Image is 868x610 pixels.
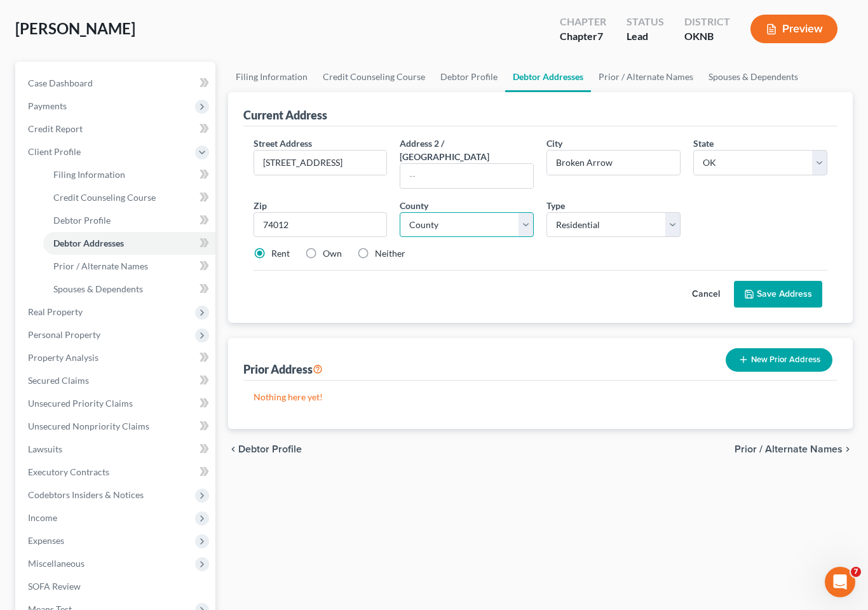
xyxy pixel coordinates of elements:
[18,575,215,598] a: SOFA Review
[546,138,562,149] span: City
[228,444,302,454] button: chevron_left Debtor Profile
[28,558,85,569] span: Miscellaneous
[591,62,701,92] a: Prior / Alternate Names
[53,192,156,203] span: Credit Counseling Course
[28,489,144,500] span: Codebtors Insiders & Notices
[18,346,215,369] a: Property Analysis
[684,29,730,44] div: OKNB
[18,369,215,392] a: Secured Claims
[315,62,433,92] a: Credit Counseling Course
[28,78,93,88] span: Case Dashboard
[28,535,64,546] span: Expenses
[684,15,730,29] div: District
[701,62,806,92] a: Spouses & Dependents
[254,212,388,238] input: XXXXX
[53,261,148,271] span: Prior / Alternate Names
[678,281,734,307] button: Cancel
[53,238,124,248] span: Debtor Addresses
[726,348,832,372] button: New Prior Address
[28,444,62,454] span: Lawsuits
[28,123,83,134] span: Credit Report
[254,138,312,149] span: Street Address
[254,151,387,175] input: Enter street address
[53,215,111,226] span: Debtor Profile
[825,567,855,597] iframe: Intercom live chat
[375,247,405,260] label: Neither
[43,163,215,186] a: Filing Information
[28,421,149,431] span: Unsecured Nonpriority Claims
[400,137,534,163] label: Address 2 / [GEOGRAPHIC_DATA]
[43,255,215,278] a: Prior / Alternate Names
[323,247,342,260] label: Own
[560,15,606,29] div: Chapter
[243,362,323,377] div: Prior Address
[18,392,215,415] a: Unsecured Priority Claims
[28,512,57,523] span: Income
[254,200,267,211] span: Zip
[228,444,238,454] i: chevron_left
[627,15,664,29] div: Status
[735,444,843,454] span: Prior / Alternate Names
[271,247,290,260] label: Rent
[28,329,100,340] span: Personal Property
[433,62,505,92] a: Debtor Profile
[28,398,133,409] span: Unsecured Priority Claims
[735,444,853,454] button: Prior / Alternate Names chevron_right
[546,199,565,212] label: Type
[597,30,603,42] span: 7
[254,391,828,403] p: Nothing here yet!
[547,151,680,175] input: Enter city...
[28,306,83,317] span: Real Property
[734,281,822,308] button: Save Address
[18,118,215,140] a: Credit Report
[28,466,109,477] span: Executory Contracts
[28,581,81,592] span: SOFA Review
[843,444,853,454] i: chevron_right
[627,29,664,44] div: Lead
[693,138,714,149] span: State
[505,62,591,92] a: Debtor Addresses
[228,62,315,92] a: Filing Information
[18,438,215,461] a: Lawsuits
[15,19,135,37] span: [PERSON_NAME]
[851,567,861,577] span: 7
[43,186,215,209] a: Credit Counseling Course
[43,209,215,232] a: Debtor Profile
[53,283,143,294] span: Spouses & Dependents
[400,200,428,211] span: County
[43,232,215,255] a: Debtor Addresses
[243,107,327,123] div: Current Address
[18,72,215,95] a: Case Dashboard
[53,169,125,180] span: Filing Information
[560,29,606,44] div: Chapter
[18,415,215,438] a: Unsecured Nonpriority Claims
[28,100,67,111] span: Payments
[18,461,215,484] a: Executory Contracts
[28,352,98,363] span: Property Analysis
[43,278,215,301] a: Spouses & Dependents
[28,146,81,157] span: Client Profile
[28,375,89,386] span: Secured Claims
[750,15,837,43] button: Preview
[400,164,533,188] input: --
[238,444,302,454] span: Debtor Profile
